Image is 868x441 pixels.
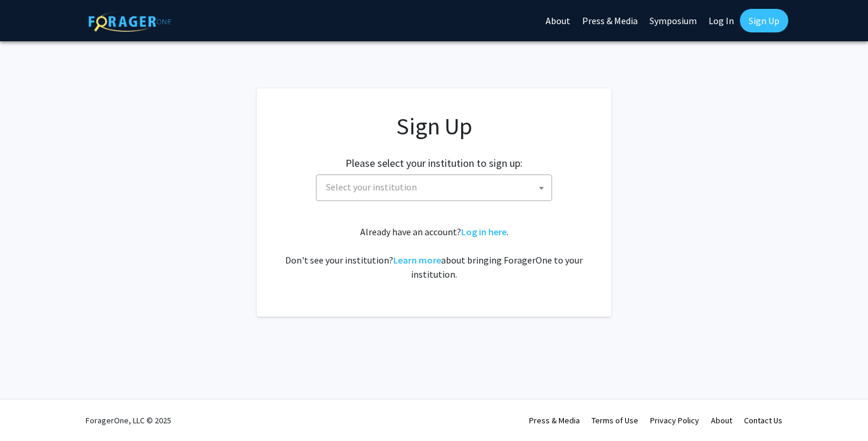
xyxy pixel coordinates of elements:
div: Already have an account? . Don't see your institution? about bringing ForagerOne to your institut... [280,225,588,281]
span: Select your institution [321,175,552,199]
span: Select your institution [316,175,552,201]
a: Press & Media [529,415,580,426]
h2: Please select your institution to sign up: [345,157,523,170]
a: Sign Up [740,9,788,32]
div: ForagerOne, LLC © 2025 [86,400,171,441]
a: Terms of Use [592,415,638,426]
img: ForagerOne Logo [89,11,171,32]
a: Contact Us [744,415,782,426]
h1: Sign Up [280,112,588,140]
a: Log in here [461,226,507,238]
span: Select your institution [326,181,417,193]
a: About [711,415,732,426]
a: Privacy Policy [650,415,699,426]
a: Learn more about bringing ForagerOne to your institution [393,254,441,266]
